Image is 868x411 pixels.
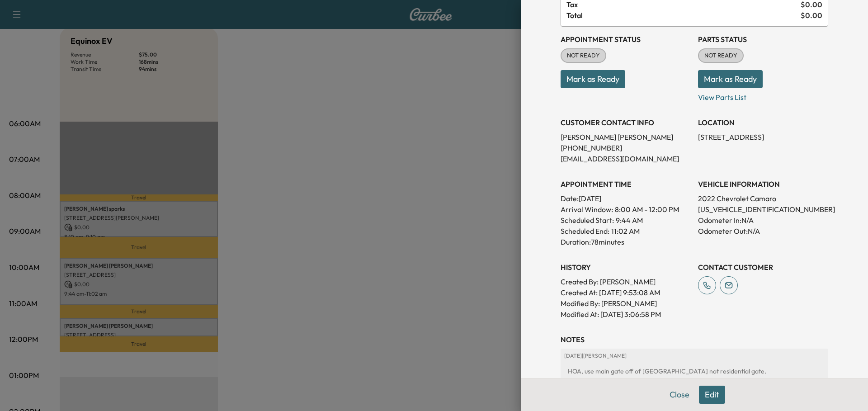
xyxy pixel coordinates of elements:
[698,117,828,128] h3: LOCATION
[664,386,695,404] button: Close
[615,204,679,215] span: 8:00 AM - 12:00 PM
[698,179,828,189] h3: VEHICLE INFORMATION
[699,51,743,60] span: NOT READY
[561,226,609,236] p: Scheduled End:
[698,262,828,273] h3: CONTACT CUSTOMER
[564,363,825,379] div: HOA, use main gate off of [GEOGRAPHIC_DATA] not residential gate.
[699,386,725,404] button: Edit
[564,352,825,359] p: [DATE] | [PERSON_NAME]
[561,287,691,298] p: Created At : [DATE] 9:53:08 AM
[566,10,801,21] span: Total
[698,88,828,103] p: View Parts List
[616,215,643,226] p: 9:44 AM
[561,236,691,247] p: Duration: 78 minutes
[698,70,763,88] button: Mark as Ready
[611,226,640,236] p: 11:02 AM
[698,204,828,215] p: [US_VEHICLE_IDENTIFICATION_NUMBER]
[561,298,691,309] p: Modified By : [PERSON_NAME]
[561,117,691,128] h3: CUSTOMER CONTACT INFO
[561,276,691,287] p: Created By : [PERSON_NAME]
[561,215,614,226] p: Scheduled Start:
[698,226,828,236] p: Odometer Out: N/A
[698,132,828,142] p: [STREET_ADDRESS]
[561,193,691,204] p: Date: [DATE]
[561,204,691,215] p: Arrival Window:
[561,132,691,142] p: [PERSON_NAME] [PERSON_NAME]
[561,309,691,320] p: Modified At : [DATE] 3:06:58 PM
[801,10,822,21] span: $ 0.00
[561,153,691,164] p: [EMAIL_ADDRESS][DOMAIN_NAME]
[698,215,828,226] p: Odometer In: N/A
[561,142,691,153] p: [PHONE_NUMBER]
[561,334,828,345] h3: NOTES
[561,179,691,189] h3: APPOINTMENT TIME
[561,262,691,273] h3: History
[698,34,828,45] h3: Parts Status
[561,51,605,60] span: NOT READY
[561,70,625,88] button: Mark as Ready
[561,34,691,45] h3: Appointment Status
[698,193,828,204] p: 2022 Chevrolet Camaro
